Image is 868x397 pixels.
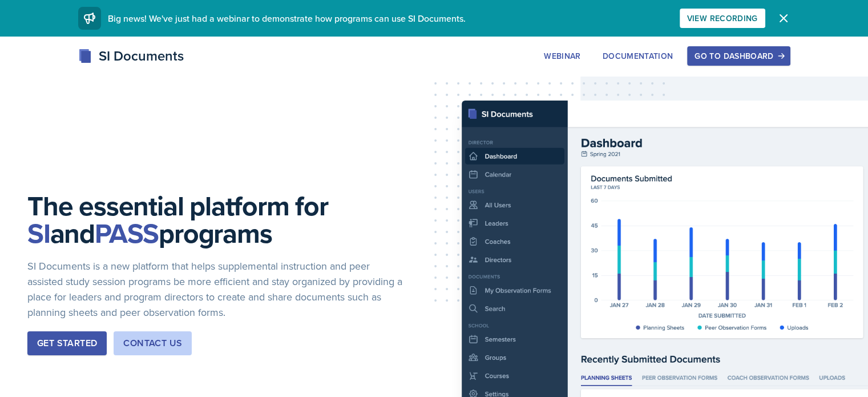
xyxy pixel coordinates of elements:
[695,51,782,61] div: Go to Dashboard
[603,51,673,61] div: Documentation
[595,46,681,66] button: Documentation
[536,46,588,66] button: Webinar
[680,9,765,28] button: View Recording
[687,46,790,66] button: Go to Dashboard
[687,14,758,23] div: View Recording
[78,46,184,66] div: SI Documents
[544,51,580,61] div: Webinar
[123,336,182,350] div: Contact Us
[114,331,192,355] button: Contact Us
[37,336,97,350] div: Get Started
[27,331,107,355] button: Get Started
[108,12,466,25] span: Big news! We've just had a webinar to demonstrate how programs can use SI Documents.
